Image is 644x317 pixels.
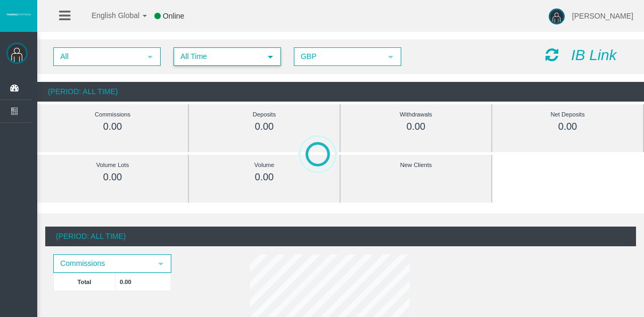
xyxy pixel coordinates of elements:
[546,47,558,62] i: Reload Dashboard
[213,121,316,133] div: 0.00
[516,121,619,133] div: 0.00
[516,109,619,121] div: Net Deposits
[175,48,261,65] span: All Time
[365,109,467,121] div: Withdrawals
[146,53,154,61] span: select
[54,273,115,290] td: Total
[54,48,141,65] span: All
[386,53,395,61] span: select
[365,121,467,133] div: 0.00
[78,11,139,20] span: English Global
[61,159,164,171] div: Volume Lots
[37,82,644,102] div: (Period: All Time)
[163,12,184,20] span: Online
[213,171,316,183] div: 0.00
[61,171,164,183] div: 0.00
[45,227,636,246] div: (Period: All Time)
[213,159,316,171] div: Volume
[571,47,617,63] i: IB Link
[61,121,164,133] div: 0.00
[115,273,171,290] td: 0.00
[156,260,165,268] span: select
[295,48,381,65] span: GBP
[266,53,275,61] span: select
[213,109,316,121] div: Deposits
[549,9,565,24] img: user-image
[572,12,633,20] span: [PERSON_NAME]
[61,109,164,121] div: Commissions
[5,12,32,16] img: logo.svg
[54,255,151,272] span: Commissions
